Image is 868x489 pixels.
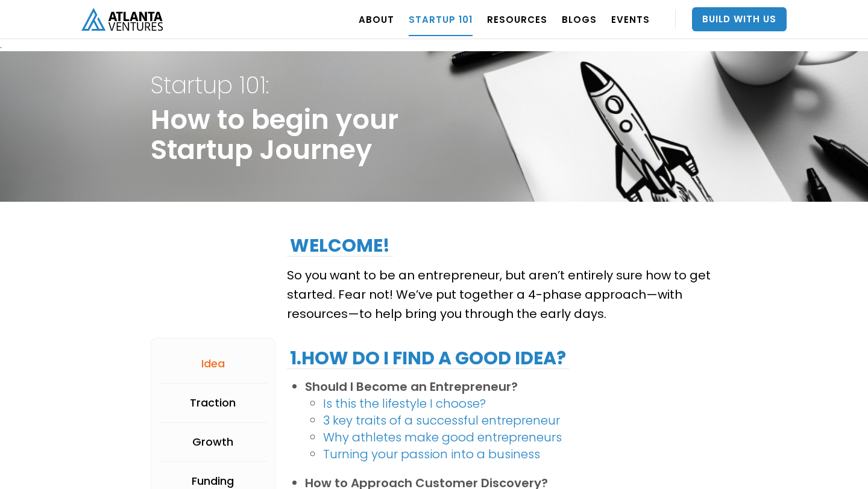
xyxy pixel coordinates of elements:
[157,423,269,462] a: Growth
[190,397,236,409] div: Traction
[611,2,650,36] a: EVENTS
[562,2,597,36] a: BLOGS
[192,436,233,448] div: Growth
[151,69,269,102] strong: Startup 101:
[305,378,518,395] strong: Should I Become an Entrepreneur?
[692,7,787,31] a: Build With Us
[192,475,234,487] div: Funding
[359,2,394,36] a: ABOUT
[301,345,566,371] strong: How do I find a good idea?
[487,2,547,36] a: RESOURCES
[287,235,393,257] h2: Welcome!
[287,347,569,369] h2: 1.
[323,395,486,412] a: Is this the lifestyle I choose?
[157,384,269,423] a: Traction
[157,344,269,384] a: Idea
[409,2,473,36] a: Startup 101
[323,446,540,463] a: Turning your passion into a business
[323,429,562,446] a: Why athletes make good entrepreneurs
[151,66,398,187] h1: How to begin your Startup Journey
[287,266,717,323] p: So you want to be an entrepreneur, but aren’t entirely sure how to get started. Fear not! We’ve p...
[323,412,560,429] a: 3 key traits of a successful entrepreneur
[201,358,225,370] div: Idea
